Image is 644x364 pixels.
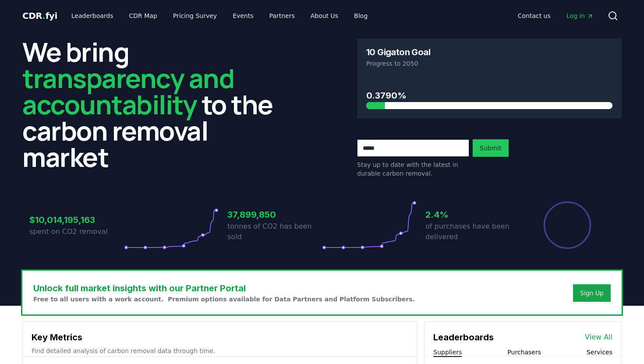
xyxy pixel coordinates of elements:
[227,208,322,221] h3: 37,899,850
[511,8,601,24] nav: Main
[433,331,494,344] h3: Leaderboards
[64,8,375,24] nav: Main
[473,139,509,157] button: Submit
[357,160,469,178] p: Stay up to date with the latest in durable carbon removal.
[32,331,408,344] h3: Key Metrics
[22,11,57,21] span: CDR fyi
[425,208,520,221] h3: 2.4%
[22,10,57,22] a: CDR.fyi
[22,39,287,170] h2: We bring to the carbon removal market
[29,213,124,226] h3: $10,014,195,163
[33,282,415,295] h3: Unlock full market insights with our Partner Portal
[347,8,375,24] a: Blog
[587,348,612,357] button: Services
[64,8,120,24] a: Leaderboards
[366,89,612,102] h3: 0.3790%
[425,221,520,242] p: of purchases have been delivered
[543,201,592,250] div: Percentage of sales delivered
[507,348,541,357] button: Purchasers
[566,11,594,20] span: Log in
[42,11,46,21] span: .
[226,8,260,24] a: Events
[573,284,611,302] button: Sign Up
[304,8,345,24] a: About Us
[22,60,234,122] span: transparency and accountability
[166,8,224,24] a: Pricing Survey
[511,8,558,24] a: Contact us
[29,226,124,237] p: spent on CO2 removal
[559,8,601,24] a: Log in
[227,221,322,242] p: tonnes of CO2 has been sold
[122,8,164,24] a: CDR Map
[580,289,604,297] a: Sign Up
[262,8,302,24] a: Partners
[33,295,415,304] p: Free to all users with a work account. Premium options available for Data Partners and Platform S...
[32,346,408,355] p: Find detailed analysis of carbon removal data through time.
[366,59,612,68] p: Progress to 2050
[585,332,612,343] a: View All
[433,348,462,357] button: Suppliers
[366,48,430,57] h3: 10 Gigaton Goal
